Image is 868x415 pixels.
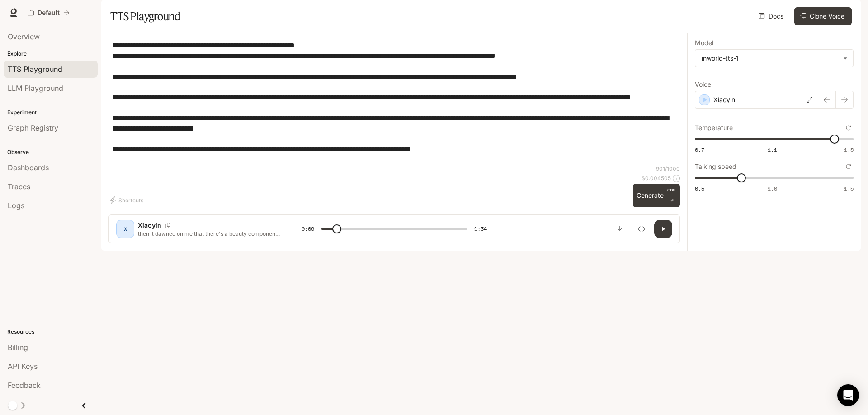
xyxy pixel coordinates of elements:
[118,222,132,236] div: X
[24,4,74,22] button: All workspaces
[695,40,713,46] p: Model
[138,221,161,230] p: Xiaoyin
[667,187,676,204] p: ⏎
[702,54,839,63] div: inworld-tts-1
[161,223,174,228] button: Copy Voice ID
[695,163,736,170] p: Talking speed
[695,185,704,192] span: 0.5
[768,185,777,192] span: 1.0
[695,50,853,67] div: inworld-tts-1
[108,193,147,207] button: Shortcuts
[837,384,859,406] div: Open Intercom Messenger
[38,9,60,17] p: Default
[844,146,854,154] span: 1.5
[844,123,854,133] button: Reset to default
[632,220,651,238] button: Inspect
[138,230,280,238] p: then it dawned on me that there's a beauty component to [PERSON_NAME]. women walk bare. the idea ...
[695,81,711,88] p: Voice
[757,7,787,25] a: Docs
[695,146,704,154] span: 0.7
[667,187,676,198] p: CTRL +
[611,220,629,238] button: Download audio
[302,224,314,233] span: 0:09
[695,125,733,131] p: Temperature
[110,7,180,25] h1: TTS Playground
[474,224,487,233] span: 1:34
[768,146,777,154] span: 1.1
[794,7,852,25] button: Clone Voice
[633,184,680,207] button: GenerateCTRL +⏎
[844,162,854,172] button: Reset to default
[844,185,854,192] span: 1.5
[713,95,735,104] p: Xiaoyin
